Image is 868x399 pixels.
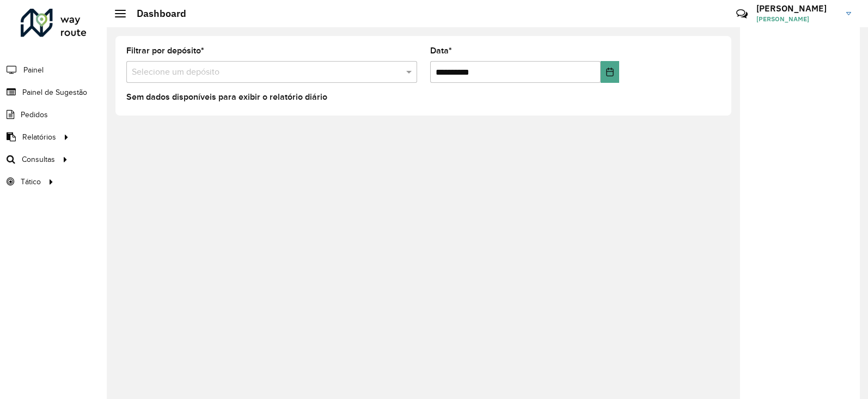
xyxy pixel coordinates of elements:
span: [PERSON_NAME] [756,14,838,24]
span: Painel de Sugestão [22,87,87,98]
label: Data [430,44,452,57]
span: Consultas [22,154,55,165]
button: Choose Date [601,61,619,83]
span: Pedidos [21,109,48,120]
label: Filtrar por depósito [126,44,204,57]
h2: Dashboard [126,8,186,20]
span: Painel [23,64,44,76]
span: Tático [21,176,41,188]
label: Sem dados disponíveis para exibir o relatório diário [126,90,327,104]
span: Relatórios [22,131,56,143]
h3: [PERSON_NAME] [756,3,838,14]
a: Contato Rápido [730,2,754,26]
